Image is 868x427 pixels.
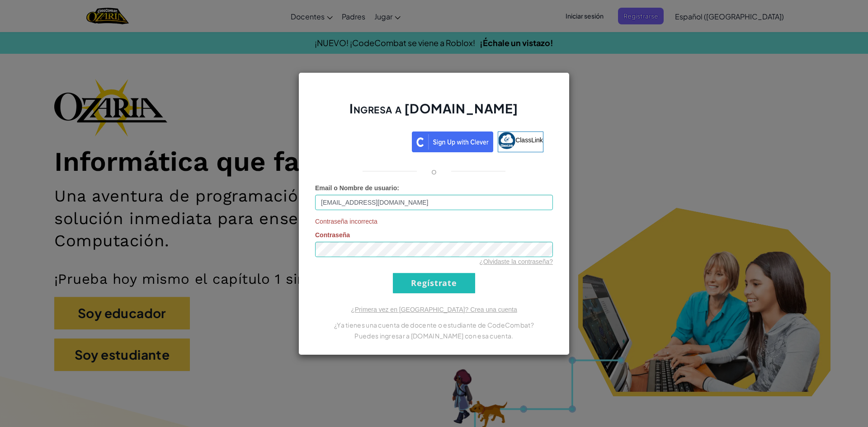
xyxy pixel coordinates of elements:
[320,131,412,150] iframe: Sign in with Google Button
[498,132,515,149] img: classlink-logo-small.png
[479,258,553,265] a: ¿Olvidaste la contraseña?
[412,131,493,152] img: clever_sso_button@2x.png
[315,231,350,239] span: Contraseña
[515,136,543,143] span: ClassLink
[315,319,553,330] p: ¿Ya tienes una cuenta de docente o estudiante de CodeCombat?
[315,330,553,341] p: Puedes ingresar a [DOMAIN_NAME] con esa cuenta.
[431,166,437,177] p: o
[315,183,399,192] label: :
[351,306,517,313] a: ¿Primera vez en [GEOGRAPHIC_DATA]? Crea una cuenta
[393,273,475,293] input: Regístrate
[315,184,397,192] span: Email o Nombre de usuario
[315,217,553,226] span: Contraseña incorrecta
[315,100,553,126] h2: Ingresa a [DOMAIN_NAME]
